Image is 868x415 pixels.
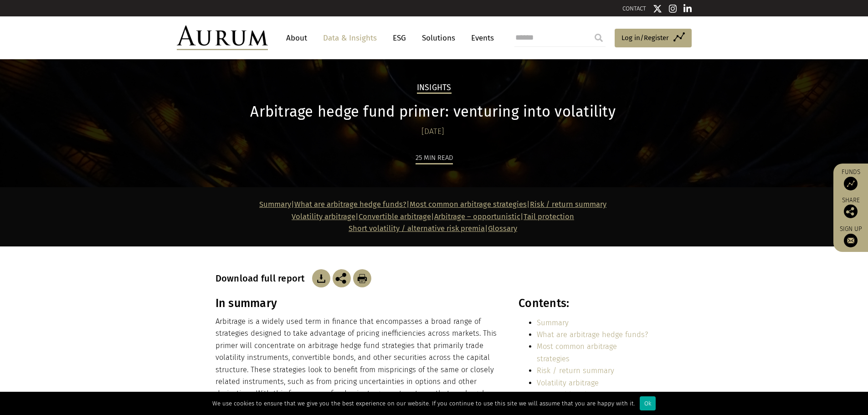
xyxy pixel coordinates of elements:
[292,212,355,221] a: Volatility arbitrage
[333,269,351,287] img: Share this post
[621,32,669,43] span: Log in/Register
[838,168,863,190] a: Funds
[216,273,310,284] h3: Download full report
[488,224,517,233] a: Glossary
[318,30,381,46] a: Data & Insights
[537,342,617,363] a: Most common arbitrage strategies
[838,197,863,218] div: Share
[537,366,614,375] a: Risk / return summary
[683,4,692,13] img: Linkedin icon
[416,152,453,164] div: 25 min read
[590,29,608,47] input: Submit
[519,297,650,310] h3: Contents:
[844,205,858,218] img: Share this post
[359,212,431,221] a: Convertible arbitrage
[537,318,569,327] a: Summary
[216,297,499,310] h3: In summary
[216,125,651,138] div: [DATE]
[530,200,606,209] a: Risk / return summary
[467,30,494,46] a: Events
[844,234,858,247] img: Sign up to our newsletter
[259,200,530,209] strong: | | |
[349,224,485,233] a: Short volatility / alternative risk premia
[388,30,411,46] a: ESG
[417,30,460,46] a: Solutions
[177,26,268,50] img: Aurum
[640,396,656,410] div: Ok
[622,5,646,12] a: CONTACT
[216,103,651,121] h1: Arbitrage hedge fund primer: venturing into volatility
[669,4,677,13] img: Instagram icon
[537,379,599,387] a: Volatility arbitrage
[524,212,574,221] a: Tail protection
[537,390,608,399] a: Convertible arbitrage
[653,4,662,13] img: Twitter icon
[434,212,520,221] a: Arbitrage – opportunistic
[410,200,527,209] a: Most common arbitrage strategies
[282,30,312,46] a: About
[844,177,858,190] img: Access Funds
[292,212,524,221] strong: | | |
[294,200,406,209] a: What are arbitrage hedge funds?
[838,225,863,247] a: Sign up
[349,224,517,233] span: |
[417,83,452,94] h2: Insights
[353,269,371,287] img: Download Article
[259,200,291,209] a: Summary
[615,29,692,48] a: Log in/Register
[312,269,330,287] img: Download Article
[537,330,648,339] a: What are arbitrage hedge funds?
